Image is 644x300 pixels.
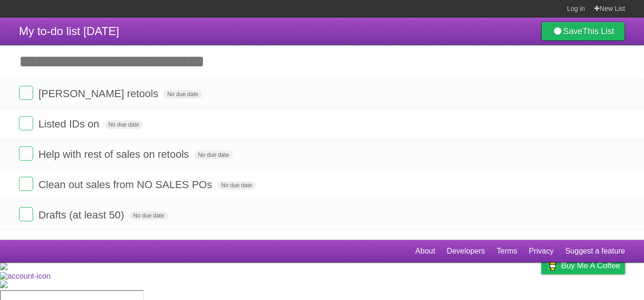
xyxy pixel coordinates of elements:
[541,22,625,41] a: SaveThis List
[19,146,33,161] label: Done
[38,118,101,130] span: Listed IDs on
[19,207,33,221] label: Done
[582,27,614,36] b: This List
[217,181,256,190] span: No due date
[19,116,33,130] label: Done
[497,242,518,260] a: Terms
[129,211,168,220] span: No due date
[38,179,215,191] span: Clean out sales from NO SALES POs
[541,257,625,274] a: Buy me a coffee
[546,257,559,273] img: Buy me a coffee
[194,151,233,159] span: No due date
[105,120,143,129] span: No due date
[561,257,620,274] span: Buy me a coffee
[38,88,161,100] span: [PERSON_NAME] retools
[529,242,554,260] a: Privacy
[163,90,202,99] span: No due date
[38,148,191,160] span: Help with rest of sales on retools
[19,25,119,37] span: My to-do list [DATE]
[447,242,485,260] a: Developers
[19,86,33,100] label: Done
[565,242,625,260] a: Suggest a feature
[415,242,435,260] a: About
[19,177,33,191] label: Done
[38,209,126,221] span: Drafts (at least 50)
